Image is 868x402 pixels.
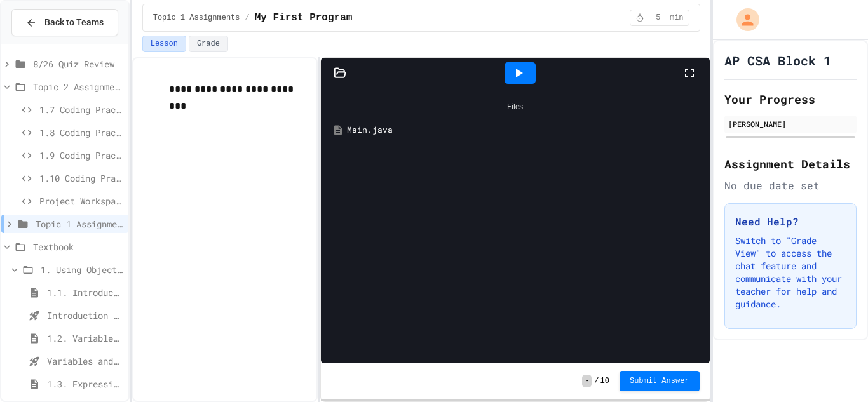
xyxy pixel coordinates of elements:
[724,90,857,108] h2: Your Progress
[620,371,700,391] button: Submit Answer
[724,155,857,173] h2: Assignment Details
[47,377,123,391] span: 1.3. Expressions and Output [New]
[582,375,592,387] span: -
[47,354,123,368] span: Variables and Data Types - Quiz
[33,57,123,70] span: 8/26 Quiz Review
[723,5,763,34] div: My Account
[33,240,123,253] span: Textbook
[728,118,853,130] div: [PERSON_NAME]
[39,103,123,116] span: 1.7 Coding Practice
[670,13,684,23] span: min
[245,13,250,23] span: /
[47,286,123,299] span: 1.1. Introduction to Algorithms, Programming, and Compilers
[255,10,353,25] span: My First Program
[735,234,846,311] p: Switch to "Grade View" to access the chat feature and communicate with your teacher for help and ...
[189,36,228,52] button: Grade
[724,51,831,69] h1: AP CSA Block 1
[39,149,123,162] span: 1.9 Coding Practice
[347,124,702,137] div: Main.java
[47,332,123,345] span: 1.2. Variables and Data Types
[724,178,857,193] div: No due date set
[153,13,240,23] span: Topic 1 Assignments
[630,376,689,386] span: Submit Answer
[39,171,123,185] span: 1.10 Coding Practice
[39,194,123,208] span: Project Workspace
[36,217,123,231] span: Topic 1 Assignments
[47,309,123,322] span: Introduction to Algorithms, Programming, and Compilers
[44,16,104,29] span: Back to Teams
[735,214,846,229] h3: Need Help?
[327,95,703,119] div: Files
[594,376,599,386] span: /
[41,263,123,276] span: 1. Using Objects and Methods
[33,80,123,93] span: Topic 2 Assignments
[11,9,118,36] button: Back to Teams
[142,36,186,52] button: Lesson
[39,126,123,139] span: 1.8 Coding Practice
[600,376,609,386] span: 10
[648,13,668,23] span: 5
